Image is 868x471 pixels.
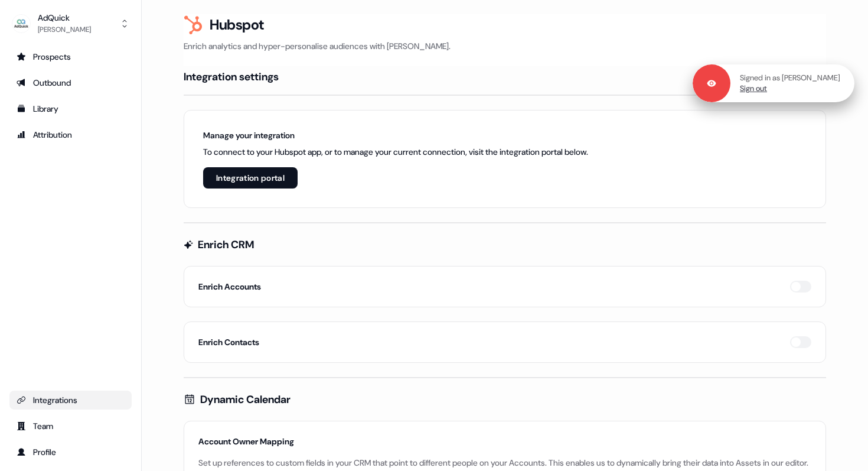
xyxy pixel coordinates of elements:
[38,24,91,35] div: [PERSON_NAME]
[17,420,125,432] div: Team
[9,125,132,144] a: Go to attribution
[198,281,261,293] h5: Enrich Accounts
[203,146,588,158] p: To connect to your Hubspot app, or to manage your current connection, visit the integration porta...
[200,392,291,407] h4: Dynamic Calendar
[17,446,125,458] div: Profile
[184,70,279,84] h4: Integration settings
[740,83,767,94] a: Sign out
[9,443,132,462] a: Go to profile
[740,73,840,83] p: Signed in as [PERSON_NAME]
[184,40,826,52] p: Enrich analytics and hyper-personalise audiences with [PERSON_NAME].
[9,9,132,38] button: AdQuick[PERSON_NAME]
[9,73,132,92] a: Go to outbound experience
[38,12,91,24] div: AdQuick
[198,238,254,252] h4: Enrich CRM
[17,129,125,141] div: Attribution
[203,167,298,189] button: Integration portal
[17,394,125,406] div: Integrations
[203,129,588,141] h6: Manage your integration
[17,77,125,89] div: Outbound
[17,103,125,115] div: Library
[210,16,264,34] h3: Hubspot
[9,417,132,436] a: Go to team
[9,47,132,66] a: Go to prospects
[198,336,259,348] h5: Enrich Contacts
[9,391,132,410] a: Go to integrations
[9,99,132,118] a: Go to templates
[17,51,125,63] div: Prospects
[198,436,811,447] div: Account Owner Mapping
